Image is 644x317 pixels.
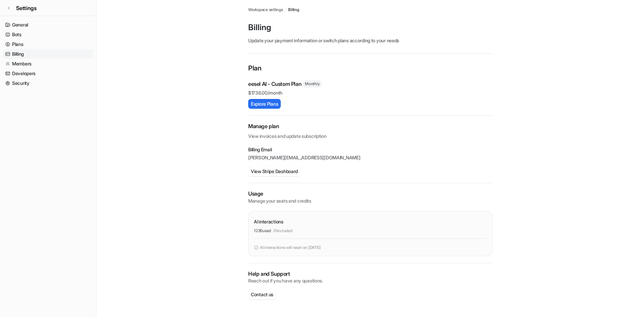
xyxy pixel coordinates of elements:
[248,122,492,130] h2: Manage plan
[3,20,94,30] a: General
[3,40,94,49] a: Plans
[3,78,94,88] a: Security
[248,89,492,96] p: $ 1738.00/month
[248,7,283,13] a: Workspace settings
[248,99,281,109] button: Explore Plans
[248,130,492,140] p: View invoices and update subscription
[248,37,492,44] p: Update your payment information or switch plans according to your needs
[254,228,271,234] p: 1235 used
[3,69,94,78] a: Developers
[248,80,301,88] p: eesel AI - Custom Plan
[3,30,94,39] a: Bots
[248,289,276,299] button: Contact us
[254,218,283,225] p: AI interactions
[248,190,492,198] p: Usage
[288,7,299,13] a: Billing
[3,59,94,68] a: Members
[248,277,492,284] p: Reach out if you have any questions.
[248,22,492,33] p: Billing
[303,81,322,87] span: Monthly
[273,228,292,234] p: / 0 included
[3,49,94,59] a: Billing
[248,63,492,74] p: Plan
[16,4,37,12] span: Settings
[248,270,492,278] p: Help and Support
[248,198,492,204] p: Manage your seats and credits
[248,154,492,161] p: [PERSON_NAME][EMAIL_ADDRESS][DOMAIN_NAME]
[260,245,320,251] p: AI interactions will reset on [DATE]
[248,146,492,153] p: Billing Email
[248,166,301,176] button: View Stripe Dashboard
[285,7,286,13] span: /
